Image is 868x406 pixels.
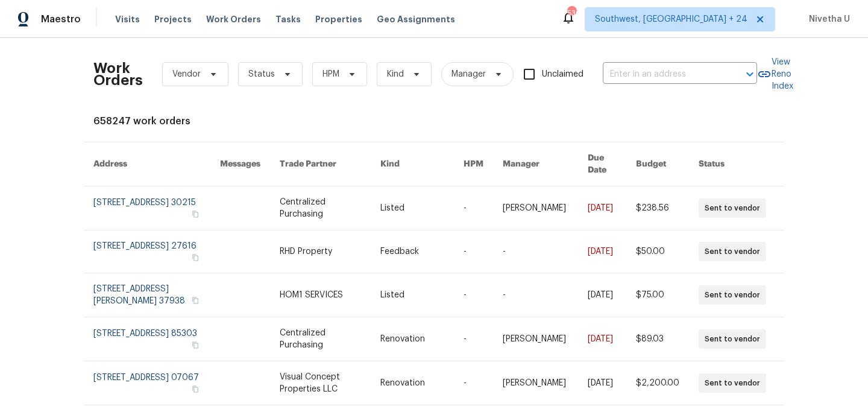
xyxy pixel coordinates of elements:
[371,230,454,273] td: Feedback
[93,115,775,127] div: 658247 work orders
[115,13,140,25] span: Visits
[567,7,576,19] div: 530
[190,252,201,263] button: Copy Address
[190,384,201,395] button: Copy Address
[270,186,371,230] td: Centralized Purchasing
[206,13,261,25] span: Work Orders
[454,361,493,405] td: -
[190,209,201,220] button: Copy Address
[804,13,850,25] span: Nivetha U
[371,142,454,186] th: Kind
[454,230,493,273] td: -
[210,142,270,186] th: Messages
[93,62,143,86] h2: Work Orders
[578,142,626,186] th: Due Date
[493,317,578,361] td: [PERSON_NAME]
[454,186,493,230] td: -
[542,68,583,81] span: Unclaimed
[41,13,81,25] span: Maestro
[454,273,493,317] td: -
[689,142,784,186] th: Status
[741,66,758,83] button: Open
[322,68,339,80] span: HPM
[270,273,371,317] td: HOM1 SERVICES
[172,68,201,80] span: Vendor
[248,68,275,80] span: Status
[493,186,578,230] td: [PERSON_NAME]
[270,230,371,273] td: RHD Property
[154,13,192,25] span: Projects
[454,317,493,361] td: -
[371,361,454,405] td: Renovation
[377,13,455,25] span: Geo Assignments
[493,273,578,317] td: -
[493,230,578,273] td: -
[190,295,201,306] button: Copy Address
[84,142,210,186] th: Address
[454,142,493,186] th: HPM
[371,186,454,230] td: Listed
[371,273,454,317] td: Listed
[493,142,578,186] th: Manager
[595,13,747,25] span: Southwest, [GEOGRAPHIC_DATA] + 24
[371,317,454,361] td: Renovation
[270,361,371,405] td: Visual Concept Properties LLC
[451,68,486,80] span: Manager
[603,65,723,84] input: Enter in an address
[275,15,301,24] span: Tasks
[387,68,404,80] span: Kind
[270,142,371,186] th: Trade Partner
[315,13,362,25] span: Properties
[757,56,793,92] a: View Reno Index
[270,317,371,361] td: Centralized Purchasing
[626,142,689,186] th: Budget
[493,361,578,405] td: [PERSON_NAME]
[190,340,201,350] button: Copy Address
